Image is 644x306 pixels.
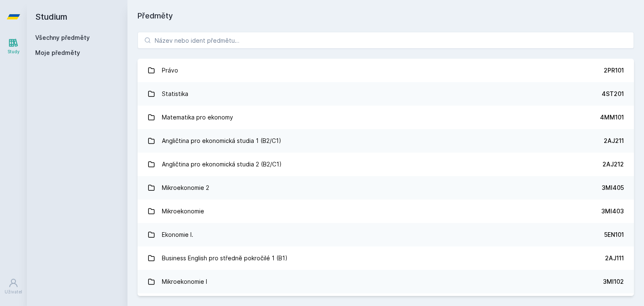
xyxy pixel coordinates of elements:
[138,10,634,22] h1: Předměty
[138,82,634,106] a: Statistika 4ST201
[8,49,20,55] div: Study
[162,62,178,79] div: Právo
[162,203,204,220] div: Mikroekonomie
[604,231,624,239] div: 5EN101
[2,34,25,59] a: Study
[162,179,209,196] div: Mikroekonomie 2
[605,254,624,262] div: 2AJ111
[162,109,233,126] div: Matematika pro ekonomy
[138,223,634,246] a: Ekonomie I. 5EN101
[162,273,207,290] div: Mikroekonomie I
[162,250,288,267] div: Business English pro středně pokročilé 1 (B1)
[138,200,634,223] a: Mikroekonomie 3MI403
[602,90,624,98] div: 4ST201
[600,113,624,122] div: 4MM101
[138,106,634,129] a: Matematika pro ekonomy 4MM101
[5,289,22,295] div: Uživatel
[138,32,634,49] input: Název nebo ident předmětu…
[138,129,634,153] a: Angličtina pro ekonomická studia 1 (B2/C1) 2AJ211
[138,59,634,82] a: Právo 2PR101
[603,277,624,286] div: 3MI102
[162,156,282,173] div: Angličtina pro ekonomická studia 2 (B2/C1)
[604,66,624,75] div: 2PR101
[35,49,80,57] span: Moje předměty
[602,184,624,192] div: 3MI405
[2,274,25,299] a: Uživatel
[138,246,634,270] a: Business English pro středně pokročilé 1 (B1) 2AJ111
[601,207,624,215] div: 3MI403
[138,176,634,200] a: Mikroekonomie 2 3MI405
[35,34,90,41] a: Všechny předměty
[602,160,624,169] div: 2AJ212
[162,86,188,102] div: Statistika
[604,137,624,145] div: 2AJ211
[138,270,634,293] a: Mikroekonomie I 3MI102
[162,132,281,149] div: Angličtina pro ekonomická studia 1 (B2/C1)
[162,226,193,243] div: Ekonomie I.
[138,153,634,176] a: Angličtina pro ekonomická studia 2 (B2/C1) 2AJ212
